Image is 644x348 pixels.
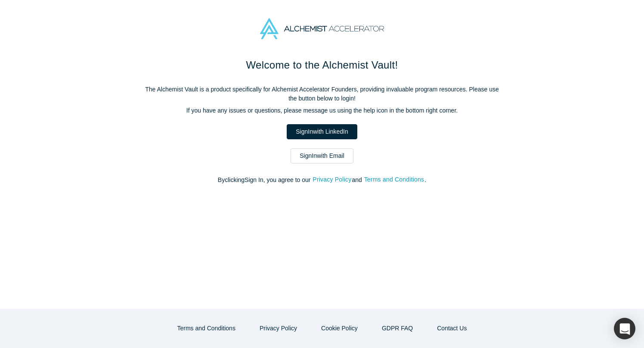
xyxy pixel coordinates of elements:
[373,321,422,336] a: GDPR FAQ
[364,175,425,185] button: Terms and Conditions
[141,85,503,103] p: The Alchemist Vault is a product specifically for Alchemist Accelerator Founders, providing inval...
[141,106,503,115] p: If you have any issues or questions, please message us using the help icon in the bottom right co...
[260,18,384,39] img: Alchemist Accelerator Logo
[141,176,503,185] p: By clicking Sign In , you agree to our and .
[428,321,476,336] button: Contact Us
[141,57,503,73] h1: Welcome to the Alchemist Vault!
[168,321,245,336] button: Terms and Conditions
[312,321,367,336] button: Cookie Policy
[287,124,357,139] a: SignInwith LinkedIn
[251,321,306,336] button: Privacy Policy
[291,148,353,163] a: SignInwith Email
[312,175,352,185] button: Privacy Policy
